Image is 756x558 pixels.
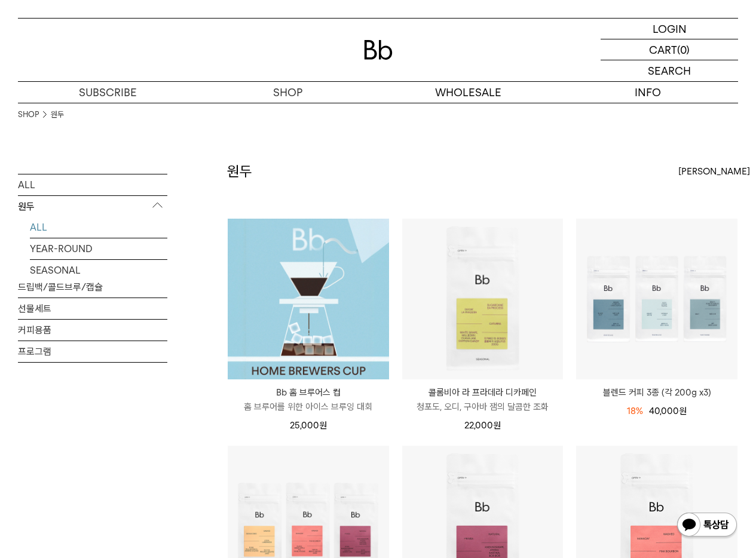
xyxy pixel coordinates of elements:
a: YEAR-ROUND [30,238,167,259]
p: 홈 브루어를 위한 아이스 브루잉 대회 [228,400,389,414]
p: 콜롬비아 라 프라데라 디카페인 [402,385,564,400]
img: Bb 홈 브루어스 컵 [228,219,389,380]
img: 로고 [364,40,393,60]
a: 커피용품 [18,320,167,341]
p: Bb 홈 브루어스 컵 [228,385,389,400]
a: 콜롬비아 라 프라데라 디카페인 청포도, 오디, 구아바 잼의 달콤한 조화 [402,385,564,414]
a: CART (0) [601,39,738,60]
span: 원 [319,420,327,431]
a: ALL [18,174,167,195]
a: SHOP [198,82,378,103]
a: 선물세트 [18,298,167,319]
p: (0) [677,39,690,60]
p: CART [649,39,677,60]
div: 18% [627,404,643,418]
span: [PERSON_NAME] [678,164,750,179]
a: LOGIN [601,19,738,39]
p: 청포도, 오디, 구아바 잼의 달콤한 조화 [402,400,564,414]
a: 드립백/콜드브루/캡슐 [18,277,167,298]
span: 22,000 [464,420,501,431]
img: 카카오톡 채널 1:1 채팅 버튼 [676,511,738,540]
span: 25,000 [290,420,327,431]
a: 블렌드 커피 3종 (각 200g x3) [576,385,737,400]
a: Bb 홈 브루어스 컵 홈 브루어를 위한 아이스 브루잉 대회 [228,385,389,414]
p: 원두 [18,195,167,217]
a: 원두 [51,109,64,121]
p: LOGIN [653,19,687,39]
span: 원 [679,406,687,416]
img: 콜롬비아 라 프라데라 디카페인 [402,219,564,380]
p: SEARCH [648,60,691,81]
h2: 원두 [227,161,252,182]
a: SUBSCRIBE [18,82,198,103]
img: 블렌드 커피 3종 (각 200g x3) [576,219,737,380]
a: ALL [30,216,167,237]
span: 40,000 [649,406,687,416]
p: INFO [558,82,738,103]
a: 프로그램 [18,341,167,362]
a: SEASONAL [30,259,167,280]
a: SHOP [18,109,39,121]
span: 원 [493,420,501,431]
p: WHOLESALE [378,82,558,103]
